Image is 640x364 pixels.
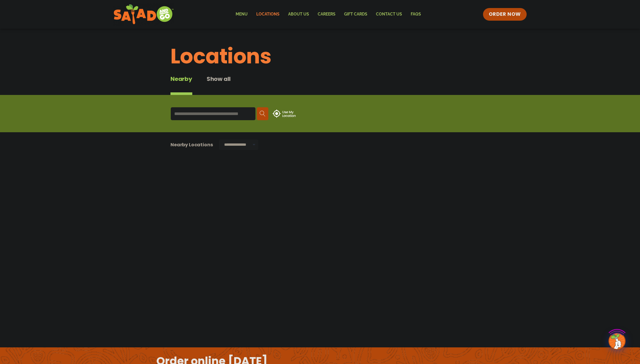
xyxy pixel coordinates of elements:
[372,8,406,21] a: Contact Us
[483,8,527,21] a: ORDER NOW
[170,75,192,95] div: Nearby
[406,8,425,21] a: FAQs
[313,8,340,21] a: Careers
[113,3,174,26] img: new-SAG-logo-768×292
[260,111,265,116] img: search.svg
[284,8,313,21] a: About Us
[231,8,252,21] a: Menu
[170,41,470,72] h1: Locations
[340,8,372,21] a: GIFT CARDS
[252,8,284,21] a: Locations
[489,11,521,18] span: ORDER NOW
[273,110,296,118] img: use-location.svg
[231,8,425,21] nav: Menu
[170,141,213,148] div: Nearby Locations
[170,75,245,95] div: Tabbed content
[207,75,231,95] button: Show all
